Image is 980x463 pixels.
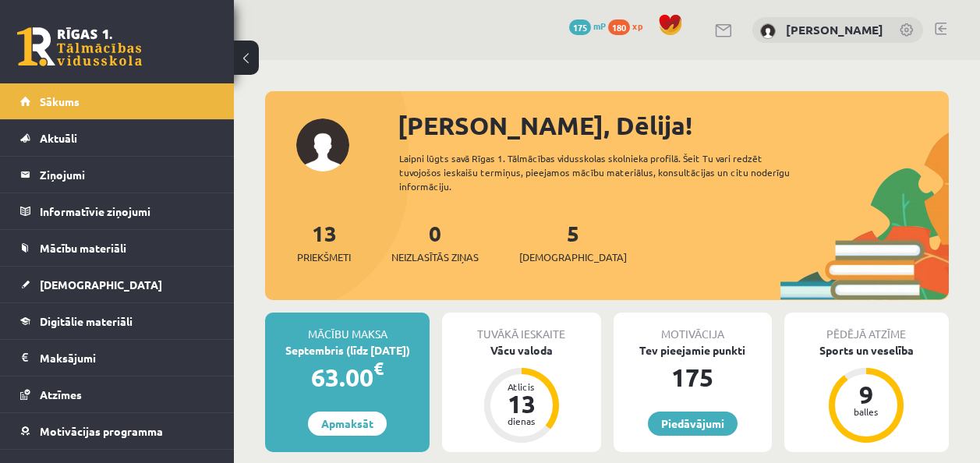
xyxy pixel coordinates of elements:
a: 5[DEMOGRAPHIC_DATA] [519,219,627,265]
legend: Informatīvie ziņojumi [40,193,214,229]
span: [DEMOGRAPHIC_DATA] [40,277,162,292]
div: Tuvākā ieskaite [442,313,600,342]
a: Informatīvie ziņojumi [20,193,214,229]
a: Piedāvājumi [648,412,738,436]
a: Sports un veselība 9 balles [784,342,949,445]
span: xp [632,19,642,32]
div: Motivācija [614,313,772,342]
div: Sports un veselība [784,342,949,359]
span: Digitālie materiāli [40,314,133,328]
span: Motivācijas programma [40,424,163,438]
span: € [373,357,384,380]
span: 180 [608,19,630,35]
a: 0Neizlasītās ziņas [391,219,479,265]
div: 9 [843,382,890,407]
div: [PERSON_NAME], Dēlija! [398,107,949,144]
a: 175 mP [569,19,606,32]
legend: Ziņojumi [40,157,214,193]
a: Motivācijas programma [20,413,214,449]
div: 175 [614,359,772,396]
a: Apmaksāt [308,412,387,436]
a: Ziņojumi [20,157,214,193]
div: 13 [498,391,545,416]
a: Vācu valoda Atlicis 13 dienas [442,342,600,445]
span: Priekšmeti [297,249,351,265]
span: [DEMOGRAPHIC_DATA] [519,249,627,265]
div: Pēdējā atzīme [784,313,949,342]
a: 180 xp [608,19,650,32]
a: Rīgas 1. Tālmācības vidusskola [17,27,142,66]
span: Mācību materiāli [40,241,126,255]
span: Neizlasītās ziņas [391,249,479,265]
a: 13Priekšmeti [297,219,351,265]
a: Mācību materiāli [20,230,214,266]
legend: Maksājumi [40,340,214,376]
a: Atzīmes [20,376,214,412]
span: Sākums [40,94,80,108]
a: Digitālie materiāli [20,303,214,339]
a: Sākums [20,83,214,119]
a: [PERSON_NAME] [786,22,883,37]
div: Atlicis [498,382,545,391]
img: Dēlija Lavrova [760,23,776,39]
span: 175 [569,19,591,35]
span: Aktuāli [40,131,77,145]
div: Laipni lūgts savā Rīgas 1. Tālmācības vidusskolas skolnieka profilā. Šeit Tu vari redzēt tuvojošo... [399,151,809,193]
div: Tev pieejamie punkti [614,342,772,359]
a: [DEMOGRAPHIC_DATA] [20,267,214,302]
a: Aktuāli [20,120,214,156]
div: Vācu valoda [442,342,600,359]
div: dienas [498,416,545,426]
span: mP [593,19,606,32]
div: 63.00 [265,359,430,396]
div: Septembris (līdz [DATE]) [265,342,430,359]
span: Atzīmes [40,387,82,401]
div: Mācību maksa [265,313,430,342]
div: balles [843,407,890,416]
a: Maksājumi [20,340,214,376]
